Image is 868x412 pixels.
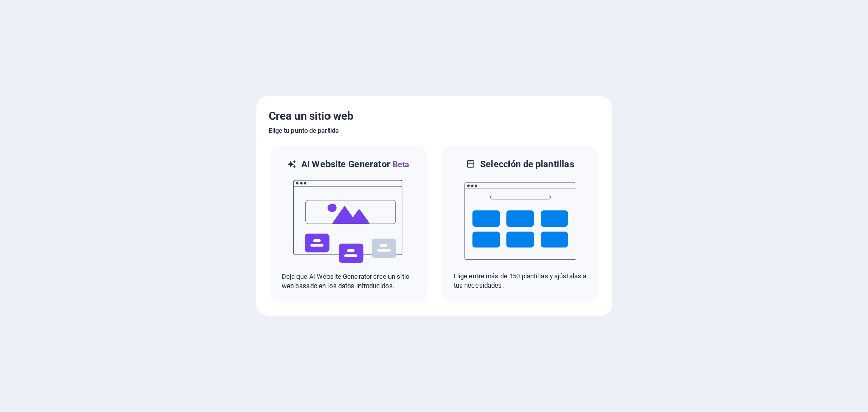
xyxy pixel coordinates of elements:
h6: AI Website Generator [301,158,409,171]
div: Selección de plantillasElige entre más de 150 plantillas y ajústalas a tus necesidades. [440,145,600,304]
h6: Elige tu punto de partida [268,124,600,137]
p: Elige entre más de 150 plantillas y ajústalas a tus necesidades. [454,272,587,290]
div: AI Website GeneratorBetaaiDeja que AI Website Generator cree un sitio web basado en los datos int... [268,145,428,304]
h5: Crea un sitio web [268,108,600,124]
p: Deja que AI Website Generator cree un sitio web basado en los datos introducidos. [282,272,415,291]
h6: Selección de plantillas [480,158,574,170]
img: ai [292,171,404,272]
span: Beta [391,160,410,169]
